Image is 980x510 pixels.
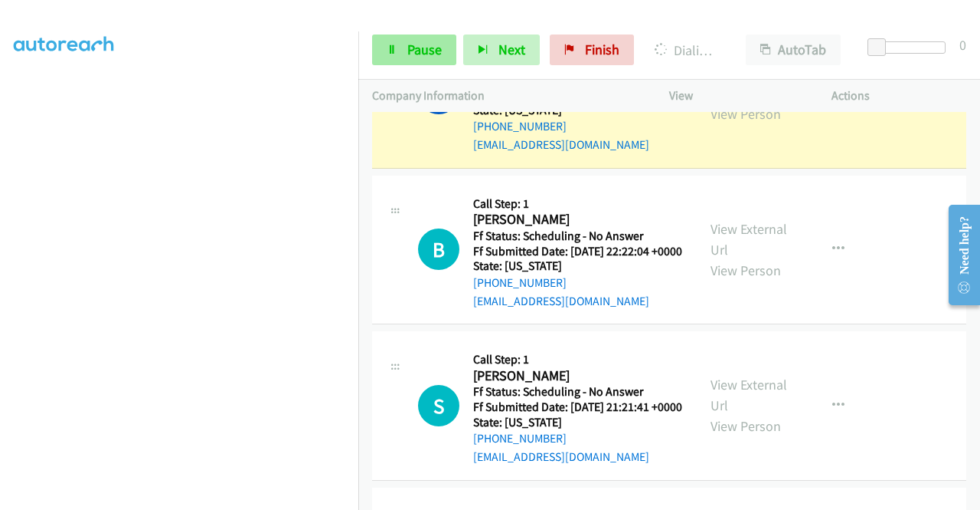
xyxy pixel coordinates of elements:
[473,258,682,274] h5: State: [US_STATE]
[473,229,682,244] h5: Ff Status: Scheduling - No Answer
[473,119,567,133] a: [PHONE_NUMBER]
[655,40,718,61] p: Dialing [PERSON_NAME] Haus
[473,415,682,430] h5: State: [US_STATE]
[473,367,682,385] h2: [PERSON_NAME]
[473,400,682,415] h5: Ff Submitted Date: [DATE] 21:21:41 +0000
[473,275,567,290] a: [PHONE_NUMBER]
[418,385,459,426] div: The call is yet to be attempted
[710,105,781,123] a: View Person
[710,262,781,279] a: View Person
[710,376,787,414] a: View External Url
[710,220,787,258] a: View External Url
[372,87,642,105] p: Company Information
[418,385,459,426] h1: S
[669,87,804,105] p: View
[473,384,682,400] h5: Ff Status: Scheduling - No Answer
[473,196,682,212] h5: Call Step: 1
[463,35,540,65] button: Next
[473,137,649,152] a: [EMAIL_ADDRESS][DOMAIN_NAME]
[550,35,634,65] a: Finish
[473,244,682,259] h5: Ff Submitted Date: [DATE] 22:22:04 +0000
[746,35,841,65] button: AutoTab
[473,431,567,446] a: [PHONE_NUMBER]
[473,294,649,308] a: [EMAIL_ADDRESS][DOMAIN_NAME]
[710,417,781,435] a: View Person
[875,41,946,54] div: Delay between calls (in seconds)
[585,41,619,58] span: Finish
[831,87,966,105] p: Actions
[473,449,649,464] a: [EMAIL_ADDRESS][DOMAIN_NAME]
[498,41,525,58] span: Next
[959,35,966,55] div: 0
[936,194,980,316] iframe: Resource Center
[372,35,456,65] a: Pause
[418,229,459,270] h1: B
[473,352,682,367] h5: Call Step: 1
[473,211,682,229] h2: [PERSON_NAME]
[407,41,442,58] span: Pause
[418,229,459,270] div: The call is yet to be attempted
